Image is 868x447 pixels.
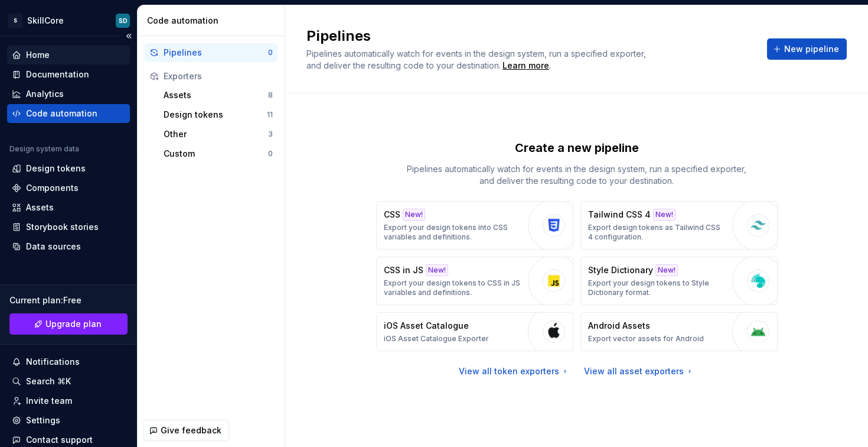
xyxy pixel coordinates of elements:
p: Pipelines automatically watch for events in the design system, run a specified exporter, and deli... [400,163,754,187]
span: . [501,61,551,70]
p: Export design tokens as Tailwind CSS 4 configuration. [588,223,726,242]
p: iOS Asset Catalogue [384,320,469,332]
p: Export your design tokens into CSS variables and definitions. [384,223,522,242]
p: Android Assets [588,320,650,332]
button: Design tokens11 [159,105,278,124]
div: 0 [268,149,273,158]
a: Analytics [7,85,130,103]
div: S [8,14,22,28]
button: Other3 [159,125,278,144]
div: Data sources [26,241,81,252]
div: Exporters [164,70,273,82]
button: Search ⌘K [7,372,130,391]
div: Documentation [26,69,89,80]
span: Give feedback [161,425,221,436]
a: Documentation [7,65,130,84]
div: Code automation [147,15,280,27]
div: 8 [268,90,273,100]
span: New pipeline [784,43,839,55]
a: Data sources [7,237,130,256]
a: Assets [7,198,130,217]
div: Contact support [26,434,93,446]
a: Upgrade plan [9,313,128,335]
div: New! [655,264,678,276]
button: New pipeline [767,38,847,60]
div: Settings [26,414,60,426]
button: SSkillCoreSD [2,8,135,33]
a: Design tokens [7,159,130,178]
a: Components [7,179,130,197]
div: Design tokens [164,109,267,121]
a: View all token exporters [459,365,570,377]
div: Current plan : Free [9,294,128,306]
h2: Pipelines [306,27,753,46]
a: Settings [7,411,130,430]
div: Other [164,128,268,140]
a: Home [7,46,130,64]
button: Pipelines0 [145,43,278,62]
p: iOS Asset Catalogue Exporter [384,334,489,344]
p: CSS [384,209,400,221]
button: Android AssetsExport vector assets for Android [580,312,778,351]
div: Storybook stories [26,221,99,233]
p: Export vector assets for Android [588,334,704,344]
p: Style Dictionary [588,264,653,276]
button: Assets8 [159,86,278,105]
div: Home [26,49,50,61]
button: CSSNew!Export your design tokens into CSS variables and definitions. [376,201,573,250]
div: New! [653,209,676,221]
div: SD [119,16,128,25]
a: View all asset exporters [584,365,694,377]
button: Tailwind CSS 4New!Export design tokens as Tailwind CSS 4 configuration. [580,201,778,250]
button: Give feedback [143,420,229,441]
span: Pipelines automatically watch for events in the design system, run a specified exporter, and deli... [306,48,648,70]
div: Notifications [26,356,80,368]
div: 3 [268,129,273,139]
div: Code automation [26,108,97,119]
button: Style DictionaryNew!Export your design tokens to Style Dictionary format. [580,257,778,305]
div: New! [426,264,448,276]
div: Assets [26,202,54,213]
a: Code automation [7,104,130,123]
div: Assets [164,89,268,101]
button: Collapse sidebar [120,28,137,44]
div: Search ⌘K [26,375,71,387]
div: Design tokens [26,163,86,174]
p: CSS in JS [384,264,423,276]
div: 11 [267,110,273,119]
p: Create a new pipeline [515,140,639,156]
button: iOS Asset CatalogueiOS Asset Catalogue Exporter [376,312,573,351]
div: Design system data [9,144,79,154]
button: Custom0 [159,144,278,163]
button: Notifications [7,352,130,371]
div: Analytics [26,88,64,100]
button: CSS in JSNew!Export your design tokens to CSS in JS variables and definitions. [376,257,573,305]
div: Components [26,182,79,194]
p: Export your design tokens to CSS in JS variables and definitions. [384,278,522,297]
div: New! [403,209,425,221]
div: Custom [164,148,268,160]
a: Invite team [7,391,130,410]
span: Upgrade plan [45,318,102,330]
div: Pipelines [164,47,268,59]
div: SkillCore [27,15,64,27]
a: Learn more [502,60,549,72]
p: Export your design tokens to Style Dictionary format. [588,278,726,297]
div: 0 [268,48,273,57]
a: Storybook stories [7,218,130,237]
p: Tailwind CSS 4 [588,209,651,221]
div: Invite team [26,395,72,407]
